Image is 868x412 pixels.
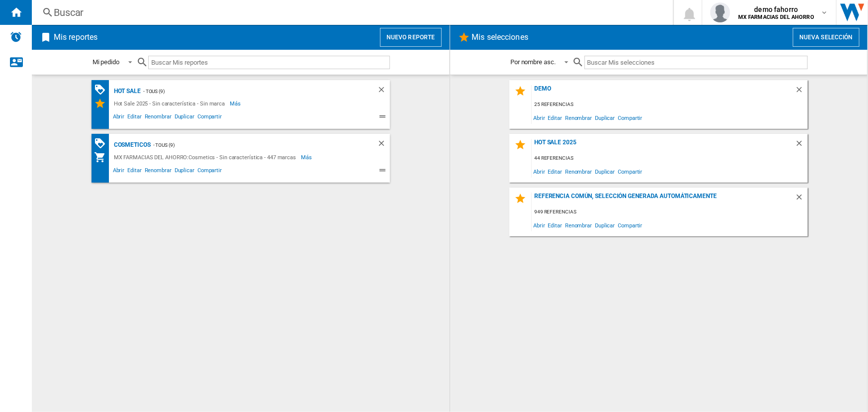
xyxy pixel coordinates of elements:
span: Más [301,151,313,163]
img: alerts-logo.svg [10,31,22,43]
span: Abrir [111,166,126,178]
img: profile.jpg [710,2,730,22]
div: Mis Selecciones [94,98,111,109]
span: demo fahorro [738,4,814,14]
input: Buscar Mis selecciones [584,56,808,69]
div: Mi colección [94,151,111,163]
div: Borrar [377,85,390,98]
span: Editar [547,111,564,124]
div: Matriz de PROMOCIONES [94,137,111,150]
div: Hot Sale 2025 [532,139,795,152]
div: Borrar [377,139,390,151]
div: Buscar [54,5,647,19]
span: Duplicar [173,112,196,124]
div: Cosmeticos [111,139,151,151]
div: Borrar [795,85,808,99]
span: Duplicar [593,165,616,178]
span: Duplicar [173,166,196,178]
input: Buscar Mis reportes [148,56,390,69]
span: Duplicar [593,218,616,232]
span: Editar [547,218,564,232]
h2: Mis reportes [52,28,99,47]
span: Compartir [616,165,644,178]
span: Abrir [532,111,547,124]
div: 44 referencias [532,152,808,165]
div: Borrar [795,139,808,152]
span: Editar [126,166,143,178]
span: Editar [126,112,143,124]
span: Abrir [111,112,126,124]
div: Borrar [795,193,808,206]
button: Nueva selección [793,28,860,47]
span: Abrir [532,218,547,232]
span: Renombrar [564,111,593,124]
span: Duplicar [593,111,616,124]
div: - TOUS (9) [141,85,357,98]
div: Referencia común, selección generada automáticamente [532,193,795,206]
span: Más [230,98,242,109]
div: Mi pedido [93,58,119,66]
span: Editar [547,165,564,178]
span: Renombrar [564,165,593,178]
div: 949 referencias [532,206,808,218]
div: demo [532,85,795,99]
div: Por nombre asc. [510,58,556,66]
span: Compartir [196,112,223,124]
span: Renombrar [143,166,173,178]
div: - TOUS (9) [151,139,357,151]
div: Hot Sale 2025 - Sin característica - Sin marca [111,98,230,109]
div: Matriz de PROMOCIONES [94,84,111,96]
button: Nuevo reporte [380,28,442,47]
div: MX FARMACIAS DEL AHORRO:Cosmetics - Sin característica - 447 marcas [111,151,301,163]
span: Compartir [616,218,644,232]
h2: Mis selecciones [470,28,531,47]
span: Abrir [532,165,547,178]
b: MX FARMACIAS DEL AHORRO [738,14,814,20]
span: Renombrar [564,218,593,232]
span: Compartir [196,166,223,178]
span: Compartir [616,111,644,124]
span: Renombrar [143,112,173,124]
div: 25 referencias [532,99,808,111]
div: Hot Sale [111,85,141,98]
